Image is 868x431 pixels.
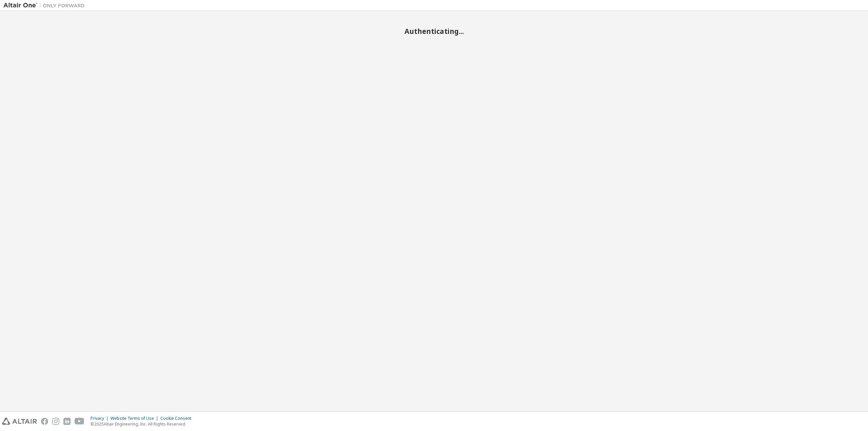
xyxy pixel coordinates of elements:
div: Cookie Consent [160,416,195,421]
img: Altair One [3,2,88,9]
img: youtube.svg [75,418,84,425]
img: facebook.svg [41,418,48,425]
img: instagram.svg [52,418,59,425]
img: linkedin.svg [63,418,71,425]
h2: Authenticating... [3,27,865,36]
img: altair_logo.svg [2,418,37,425]
p: © 2025 Altair Engineering, Inc. All Rights Reserved. [91,421,195,427]
div: Privacy [91,416,111,421]
div: Website Terms of Use [111,416,160,421]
